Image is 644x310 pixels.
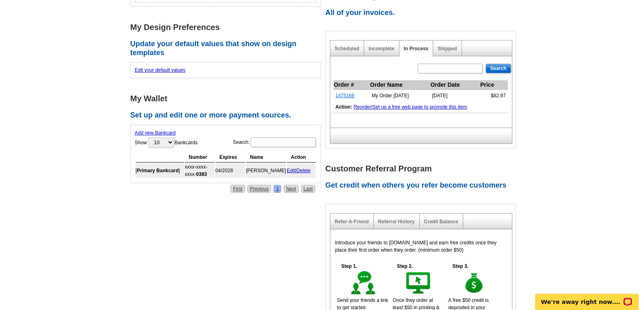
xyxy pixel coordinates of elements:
[136,163,184,178] td: [ ]
[480,80,508,90] th: Price
[404,46,429,51] a: In Process
[230,185,245,193] a: First
[135,67,186,73] a: Edit your default values
[337,263,362,270] h5: Step 1.
[287,163,316,178] td: |
[287,168,295,173] a: Edit
[530,284,644,310] iframe: LiveChat chat widget
[233,137,316,148] label: Search:
[196,171,207,177] strong: 0383
[215,163,245,178] td: 04/2028
[130,111,325,120] h2: Set up and edit one or more payment sources.
[137,168,179,173] b: Primary Bankcard
[424,219,458,224] a: Credit Balance
[353,104,371,110] a: Reorder
[392,263,417,270] h5: Step 2.
[335,46,360,51] a: Scheduled
[370,80,430,90] th: Order Name
[273,185,281,193] a: 1
[370,90,430,102] td: My Order [DATE]
[460,270,488,297] img: step-3.gif
[130,94,325,103] h1: My Wallet
[430,80,479,90] th: Order Date
[349,270,377,297] img: step-1.gif
[486,64,511,73] input: Search
[130,40,325,57] h2: Update your default values that show on design templates
[301,185,315,193] a: Last
[284,185,299,193] a: Next
[480,90,508,102] td: $82.97
[148,137,174,148] select: ShowBankcards
[185,152,215,162] th: Number
[325,165,520,173] h1: Customer Referral Program
[325,181,520,190] h2: Get credit when others you refer become customers
[438,46,457,51] a: Shipped
[135,130,176,136] a: Add new Bankcard
[246,152,286,162] th: Name
[448,263,473,270] h5: Step 3.
[334,101,508,113] td: |
[297,168,311,173] a: Delete
[378,219,415,224] a: Referral History
[135,137,198,148] label: Show Bankcards
[325,9,520,17] h2: All of your invoices.
[246,163,286,178] td: [PERSON_NAME]
[287,152,316,162] th: Action
[185,163,215,178] td: xxxx-xxxx-xxxx-
[334,80,370,90] th: Order #
[251,137,316,147] input: Search:
[336,93,355,98] a: 1475168
[247,185,271,193] a: Previous
[335,219,369,224] a: Refer-A-Friend
[405,270,433,297] img: step-2.gif
[430,90,479,102] td: [DATE]
[336,104,352,110] b: Action:
[335,239,507,254] p: Introduce your friends to [DOMAIN_NAME] and earn free credits once they place their first order w...
[373,104,467,110] a: Set up a free web page to promote this item
[369,46,394,51] a: Incomplete
[130,23,325,32] h1: My Design Preferences
[215,152,245,162] th: Expires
